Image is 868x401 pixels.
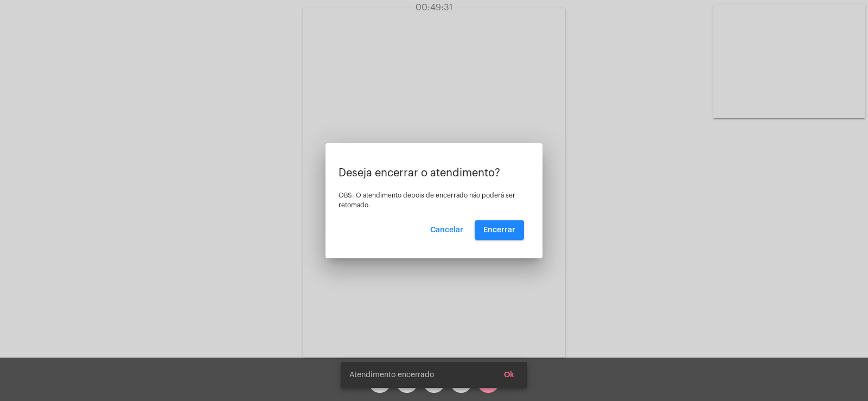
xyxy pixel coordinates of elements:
[422,220,472,240] button: Cancelar
[504,371,514,379] span: Ok
[349,370,434,380] span: Atendimento encerrado
[430,226,463,234] span: Cancelar
[339,167,529,179] p: Deseja encerrar o atendimento?
[475,220,524,240] button: Encerrar
[339,192,515,208] span: OBS: O atendimento depois de encerrado não poderá ser retomado.
[416,3,452,12] span: 00:49:31
[483,226,515,234] span: Encerrar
